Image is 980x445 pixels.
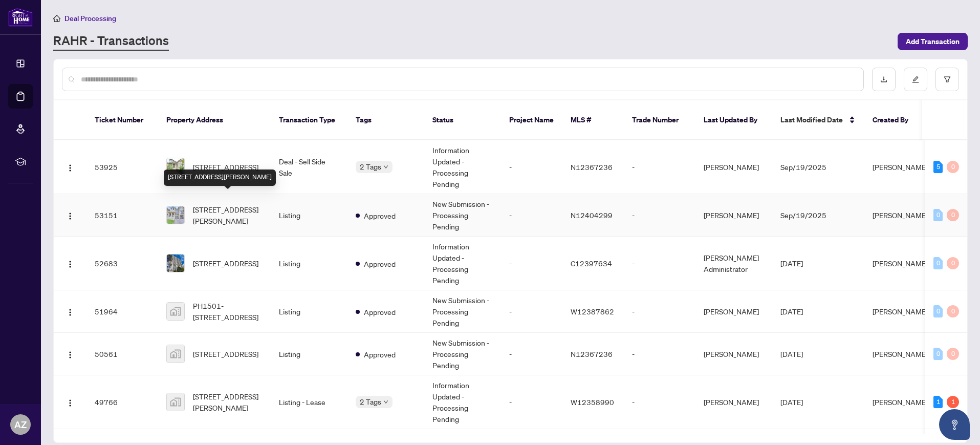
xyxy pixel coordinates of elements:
span: Sep/19/2025 [780,210,826,220]
th: Last Modified Date [772,100,864,140]
td: New Submission - Processing Pending [424,333,501,375]
span: W12358990 [571,397,614,407]
span: down [383,399,388,405]
div: 0 [947,161,959,173]
td: - [624,333,695,375]
td: Listing [271,237,347,290]
span: Sep/19/2025 [780,162,826,172]
img: Logo [66,164,74,172]
button: Logo [62,303,78,320]
span: [PERSON_NAME] [873,210,928,220]
span: Approved [364,349,396,360]
span: Add Transaction [906,33,960,50]
button: filter [935,68,959,91]
span: [STREET_ADDRESS] [193,348,258,359]
td: Information Updated - Processing Pending [424,375,501,429]
td: Listing [271,333,347,375]
span: PH1501-[STREET_ADDRESS] [193,300,263,323]
span: home [53,15,60,22]
td: 52683 [86,237,158,290]
span: [DATE] [780,259,803,268]
td: - [501,237,562,290]
td: - [501,140,562,194]
div: 5 [933,161,943,173]
img: logo [8,8,33,27]
span: [PERSON_NAME] [873,162,928,172]
td: Listing [271,290,347,333]
span: [DATE] [780,397,803,407]
td: - [501,333,562,375]
td: [PERSON_NAME] [695,194,772,237]
div: 0 [947,305,959,317]
img: thumbnail-img [167,158,184,176]
td: - [501,194,562,237]
td: [PERSON_NAME] Administrator [695,237,772,290]
span: [PERSON_NAME] [873,307,928,316]
span: 2 Tags [360,396,381,408]
span: [PERSON_NAME] [873,259,928,268]
td: - [501,375,562,429]
img: thumbnail-img [167,255,184,272]
div: 1 [947,396,959,408]
th: Property Address [158,100,271,140]
button: Logo [62,394,78,410]
div: 0 [947,257,959,269]
td: 53925 [86,140,158,194]
th: Trade Number [624,100,695,140]
span: Deal Processing [64,14,116,23]
span: Approved [364,258,396,269]
th: Status [424,100,501,140]
button: Logo [62,346,78,362]
span: 2 Tags [360,161,381,173]
img: thumbnail-img [167,393,184,411]
div: 0 [947,348,959,360]
th: Transaction Type [271,100,347,140]
span: down [383,164,388,169]
img: Logo [66,308,74,316]
img: Logo [66,351,74,359]
span: AZ [14,417,27,432]
img: Logo [66,399,74,407]
span: Approved [364,210,396,221]
div: 0 [933,257,943,269]
button: Logo [62,255,78,271]
img: thumbnail-img [167,345,184,363]
th: MLS # [562,100,624,140]
span: C12397634 [571,259,612,268]
td: 50561 [86,333,158,375]
a: RAHR - Transactions [53,32,169,51]
img: thumbnail-img [167,303,184,320]
span: N12404299 [571,210,613,220]
span: N12367236 [571,349,613,358]
img: thumbnail-img [167,206,184,224]
img: Logo [66,260,74,268]
span: Approved [364,306,396,317]
td: - [624,237,695,290]
span: [STREET_ADDRESS][PERSON_NAME] [193,204,263,226]
span: [STREET_ADDRESS] [193,258,258,269]
span: [PERSON_NAME] [873,397,928,407]
span: filter [944,76,951,83]
span: Last Modified Date [780,114,843,125]
div: 0 [933,209,943,221]
td: - [501,290,562,333]
span: [PERSON_NAME] [873,349,928,358]
td: [PERSON_NAME] [695,140,772,194]
th: Last Updated By [695,100,772,140]
span: [DATE] [780,349,803,358]
button: Open asap [939,409,970,440]
th: Created By [864,100,926,140]
div: 0 [933,348,943,360]
td: 51964 [86,290,158,333]
button: Logo [62,159,78,175]
img: Logo [66,212,74,220]
div: [STREET_ADDRESS][PERSON_NAME] [164,169,276,186]
span: edit [912,76,919,83]
td: [PERSON_NAME] [695,333,772,375]
td: 53151 [86,194,158,237]
span: download [880,76,887,83]
td: [PERSON_NAME] [695,375,772,429]
span: [DATE] [780,307,803,316]
td: [PERSON_NAME] [695,290,772,333]
span: [STREET_ADDRESS][PERSON_NAME] [193,391,263,413]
